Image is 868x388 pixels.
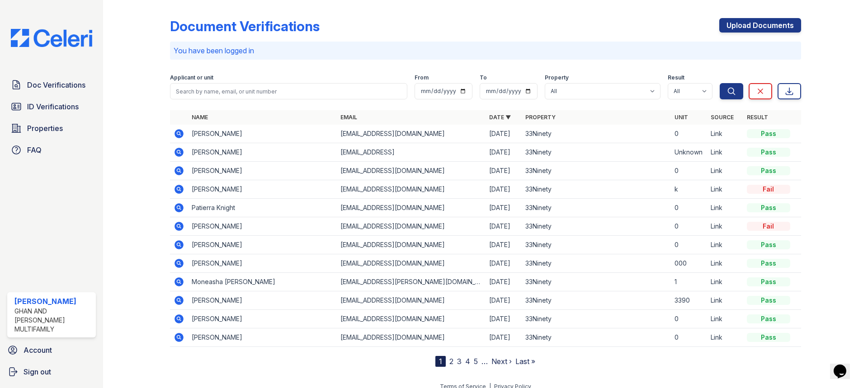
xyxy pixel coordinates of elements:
a: FAQ [7,141,96,159]
div: Pass [747,259,790,268]
div: Pass [747,296,790,305]
td: 33Ninety [522,125,670,143]
td: [PERSON_NAME] [188,217,337,236]
td: 33Ninety [522,143,670,162]
a: 4 [465,357,470,366]
td: [EMAIL_ADDRESS][DOMAIN_NAME] [337,162,486,180]
td: [PERSON_NAME] [188,125,337,143]
a: Last » [515,357,535,366]
td: Link [707,143,743,162]
span: Properties [27,123,63,134]
td: [DATE] [486,199,522,217]
td: 33Ninety [522,328,670,347]
td: [EMAIL_ADDRESS][DOMAIN_NAME] [337,217,486,236]
td: [PERSON_NAME] [188,291,337,310]
a: Account [4,341,99,359]
div: Pass [747,314,790,323]
td: [EMAIL_ADDRESS][DOMAIN_NAME] [337,180,486,199]
td: Link [707,199,743,217]
td: [DATE] [486,310,522,328]
td: [PERSON_NAME] [188,236,337,254]
td: 33Ninety [522,273,670,291]
td: [EMAIL_ADDRESS][DOMAIN_NAME] [337,310,486,328]
td: Link [707,310,743,328]
div: [PERSON_NAME] [14,296,92,307]
td: 33Ninety [522,162,670,180]
td: [PERSON_NAME] [188,310,337,328]
td: 0 [671,236,707,254]
a: ID Verifications [7,98,96,116]
td: [DATE] [486,143,522,162]
a: Unit [675,114,688,121]
td: [EMAIL_ADDRESS][DOMAIN_NAME] [337,254,486,273]
td: Link [707,125,743,143]
td: [DATE] [486,273,522,291]
label: Result [668,74,684,81]
span: FAQ [27,145,42,155]
td: [EMAIL_ADDRESS][DOMAIN_NAME] [337,328,486,347]
input: Search by name, email, or unit number [170,83,407,99]
td: Link [707,254,743,273]
div: Pass [747,129,790,138]
div: Pass [747,166,790,175]
a: Property [525,114,556,121]
td: [EMAIL_ADDRESS][DOMAIN_NAME] [337,199,486,217]
div: Pass [747,240,790,249]
td: [EMAIL_ADDRESS][DOMAIN_NAME] [337,291,486,310]
td: 0 [671,125,707,143]
td: Link [707,180,743,199]
td: [DATE] [486,162,522,180]
label: To [480,74,487,81]
td: 33Ninety [522,236,670,254]
td: 0 [671,162,707,180]
td: [DATE] [486,236,522,254]
td: [EMAIL_ADDRESS][PERSON_NAME][DOMAIN_NAME] [337,273,486,291]
td: 000 [671,254,707,273]
a: Result [747,114,768,121]
p: You have been logged in [174,45,797,56]
td: Link [707,236,743,254]
a: 5 [474,357,478,366]
td: [DATE] [486,217,522,236]
span: Doc Verifications [27,79,85,90]
td: 0 [671,217,707,236]
div: Pass [747,333,790,342]
a: Email [340,114,357,121]
td: Patierra Knight [188,199,337,217]
td: [DATE] [486,180,522,199]
td: Moneasha [PERSON_NAME] [188,273,337,291]
a: Properties [7,119,96,137]
td: Link [707,291,743,310]
a: Doc Verifications [7,76,96,94]
label: Applicant or unit [170,74,213,81]
td: Link [707,328,743,347]
td: 33Ninety [522,180,670,199]
td: [PERSON_NAME] [188,162,337,180]
td: 3390 [671,291,707,310]
label: From [415,74,429,81]
td: 33Ninety [522,310,670,328]
span: ID Verifications [27,101,79,112]
a: Next › [491,357,512,366]
td: Unknown [671,143,707,162]
div: 1 [435,356,446,367]
a: Date ▼ [489,114,511,121]
td: [DATE] [486,254,522,273]
td: [EMAIL_ADDRESS] [337,143,486,162]
iframe: chat widget [830,352,859,379]
td: 0 [671,199,707,217]
td: 0 [671,310,707,328]
td: 33Ninety [522,254,670,273]
label: Property [545,74,569,81]
td: [DATE] [486,125,522,143]
td: Link [707,217,743,236]
td: 33Ninety [522,217,670,236]
td: Link [707,162,743,180]
a: 3 [457,357,462,366]
td: [DATE] [486,328,522,347]
div: Pass [747,277,790,286]
a: Sign out [4,363,99,381]
span: … [481,356,488,367]
td: [EMAIL_ADDRESS][DOMAIN_NAME] [337,236,486,254]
